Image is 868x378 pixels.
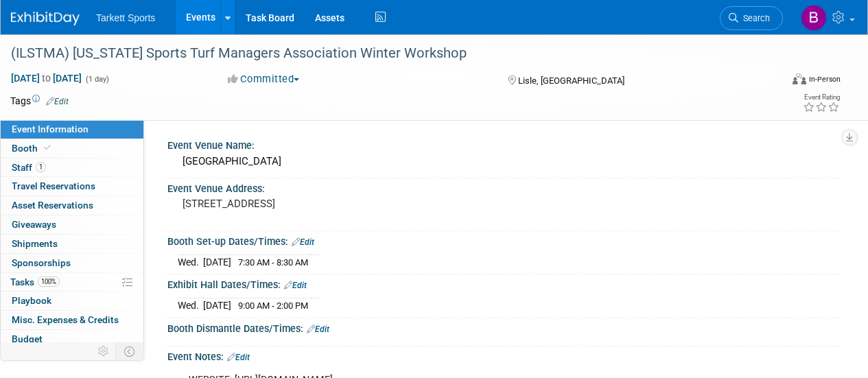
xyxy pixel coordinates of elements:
a: Staff1 [1,158,143,177]
span: Sponsorships [12,257,71,268]
a: Misc. Expenses & Credits [1,311,143,329]
div: (ILSTMA) [US_STATE] Sports Turf Managers Association Winter Workshop [6,41,770,66]
a: Shipments [1,235,143,253]
span: Asset Reservations [12,200,93,211]
td: Tags [10,94,69,108]
span: Playbook [12,295,51,306]
div: Event Format [719,71,841,92]
a: Edit [46,97,69,106]
a: Giveaways [1,215,143,234]
a: Budget [1,330,143,349]
a: Search [720,6,783,30]
td: Toggle Event Tabs [116,342,144,360]
td: [DATE] [203,255,231,269]
a: Edit [292,237,314,247]
span: 100% [38,276,60,287]
span: Tarkett Sports [96,12,155,23]
td: [DATE] [203,298,231,313]
i: Booth reservation complete [44,144,51,152]
span: Shipments [12,238,58,249]
pre: [STREET_ADDRESS] [183,198,433,210]
a: Edit [307,324,329,334]
a: Playbook [1,292,143,310]
span: (1 day) [84,75,109,84]
span: Event Information [12,123,89,134]
a: Sponsorships [1,254,143,272]
a: Asset Reservations [1,196,143,215]
div: Event Rating [803,94,840,101]
span: Travel Reservations [12,180,95,191]
img: Blake Centers [801,5,827,31]
span: [DATE] [DATE] [10,72,82,84]
div: In-Person [808,74,841,84]
td: Wed. [178,255,203,269]
button: Committed [223,72,305,86]
div: Exhibit Hall Dates/Times: [167,274,841,292]
a: Travel Reservations [1,177,143,196]
span: Booth [12,143,54,154]
div: Event Venue Address: [167,178,841,196]
div: [GEOGRAPHIC_DATA] [178,151,830,172]
a: Edit [227,353,250,362]
td: Wed. [178,298,203,313]
span: 1 [36,162,46,172]
a: Edit [284,281,307,290]
span: Lisle, [GEOGRAPHIC_DATA] [518,75,624,86]
span: 9:00 AM - 2:00 PM [238,300,308,311]
a: Booth [1,139,143,158]
div: Event Venue Name: [167,135,841,152]
span: Staff [12,162,46,173]
span: to [40,73,53,84]
span: 7:30 AM - 8:30 AM [238,257,308,268]
div: Booth Set-up Dates/Times: [167,231,841,249]
span: Misc. Expenses & Credits [12,314,119,325]
span: Tasks [10,276,60,287]
img: Format-Inperson.png [793,73,806,84]
a: Event Information [1,120,143,139]
div: Booth Dismantle Dates/Times: [167,318,841,336]
span: Search [738,13,770,23]
img: ExhibitDay [11,12,80,25]
span: Budget [12,333,43,344]
div: Event Notes: [167,346,841,364]
td: Personalize Event Tab Strip [92,342,116,360]
a: Tasks100% [1,273,143,292]
span: Giveaways [12,219,56,230]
